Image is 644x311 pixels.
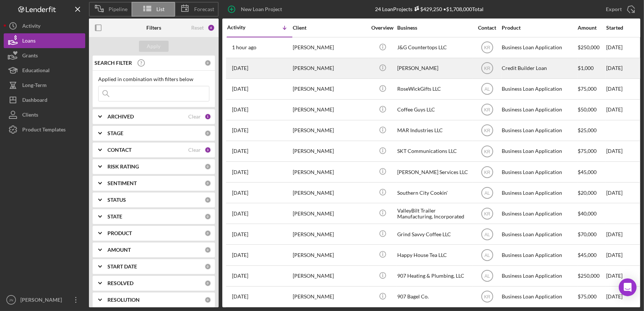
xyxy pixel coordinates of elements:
b: STATE [107,214,122,220]
div: Business Loan Application [502,266,576,286]
div: Grants [22,48,38,65]
span: $20,000 [578,190,597,196]
b: RESOLVED [107,280,133,286]
button: Activity [4,19,85,33]
div: Applied in combination with filters below [98,76,209,82]
text: AL [484,232,490,237]
div: Overview [369,25,396,31]
div: [PERSON_NAME] [293,183,367,203]
div: [DATE] [606,100,640,120]
time: 2025-08-13 18:09 [232,273,248,279]
div: [PERSON_NAME] [397,58,471,78]
div: Started [606,25,640,31]
div: 4 [208,24,215,31]
button: Educational [4,63,85,78]
div: Amount [578,25,605,31]
div: 3 [205,147,211,153]
div: [PERSON_NAME] [293,224,367,244]
div: Business Loan Application [502,38,576,57]
div: Coffee Guys LLC [397,100,471,120]
div: Educational [22,63,50,80]
span: $40,000 [578,210,597,217]
div: Apply [147,41,161,52]
span: $45,000 [578,169,597,175]
span: $75,000 [578,293,597,300]
div: [DATE] [606,141,640,161]
div: [DATE] [606,58,640,78]
div: Business Loan Application [502,183,576,203]
time: 2025-08-22 00:17 [232,169,248,175]
span: List [157,6,165,12]
text: KR [484,66,490,71]
b: STATUS [107,197,126,203]
div: 0 [205,247,211,253]
button: Loans [4,33,85,48]
a: Product Templates [4,122,85,137]
div: Open Intercom Messenger [619,278,637,296]
b: AMOUNT [107,247,131,253]
div: [DATE] [606,79,640,99]
button: Apply [139,41,169,52]
div: Clients [22,107,38,124]
time: 2025-08-12 20:13 [232,294,248,300]
text: KR [484,294,490,300]
div: [PERSON_NAME] [293,38,367,57]
div: Southern City Cookin' [397,183,471,203]
div: 907 Bagel Co. [397,287,471,307]
div: Happy House Tea LLC [397,245,471,265]
time: 2025-08-22 00:22 [232,148,248,154]
div: Product Templates [22,122,66,139]
div: 907 Heating & Plumbing, LLC [397,266,471,286]
text: AL [484,87,490,92]
div: Activity [227,24,260,30]
text: AL [484,190,490,195]
span: $1,000 [578,65,594,71]
div: Business Loan Application [502,141,576,161]
time: 2025-09-06 01:09 [232,65,248,71]
b: RISK RATING [107,164,139,170]
time: 2025-08-29 06:27 [232,107,248,113]
b: Filters [146,25,161,31]
button: New Loan Project [222,2,289,17]
div: Business Loan Application [502,287,576,307]
div: Loans [22,33,36,50]
b: SEARCH FILTER [94,60,132,66]
b: PRODUCT [107,230,132,236]
span: Pipeline [109,6,127,12]
time: 2025-08-26 20:40 [232,127,248,133]
b: SENTIMENT [107,180,137,186]
div: [DATE] [606,38,640,57]
text: AL [484,253,490,258]
text: AL [484,274,490,279]
b: ARCHIVED [107,114,134,120]
b: CONTACT [107,147,132,153]
div: Business Loan Application [502,224,576,244]
div: ValleyBilt Trailer Manufacturing, Incorporated [397,204,471,223]
div: 0 [205,263,211,270]
b: STAGE [107,130,123,136]
time: 2025-08-13 21:19 [232,252,248,258]
span: $250,000 [578,272,600,279]
button: Dashboard [4,93,85,107]
div: [DATE] [606,287,640,307]
span: $70,000 [578,231,597,237]
div: Business Loan Application [502,121,576,140]
div: 0 [205,213,211,220]
button: Grants [4,48,85,63]
div: 0 [205,280,211,287]
text: KR [484,170,490,175]
div: Export [606,2,622,17]
div: Credit Builder Loan [502,58,576,78]
div: 0 [205,130,211,137]
div: SKT Communications LLC [397,141,471,161]
div: [PERSON_NAME] [293,204,367,223]
text: KR [484,45,490,50]
div: Business Loan Application [502,204,576,223]
button: JN[PERSON_NAME] [4,292,85,307]
text: KR [484,128,490,133]
div: [PERSON_NAME] [293,287,367,307]
div: Reset [191,25,204,31]
button: Clients [4,107,85,122]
